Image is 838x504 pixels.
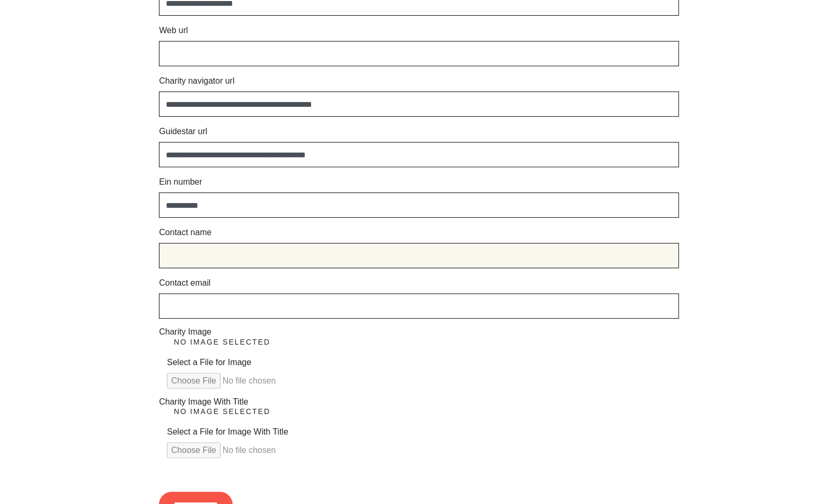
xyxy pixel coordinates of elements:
label: Guidestar url [159,125,207,138]
label: Charity navigator url [159,75,234,87]
h2: Charity Image [159,327,679,337]
label: Contact name [159,226,212,239]
label: Web url [159,24,188,37]
label: Contact email [159,277,211,289]
label: Select a File for Image With Title [167,426,288,438]
label: Ein number [159,176,202,188]
h4: No Image Selected [167,406,277,417]
label: Select a File for Image [167,356,251,369]
h4: No Image Selected [167,337,277,348]
h2: Charity Image With Title [159,397,679,407]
